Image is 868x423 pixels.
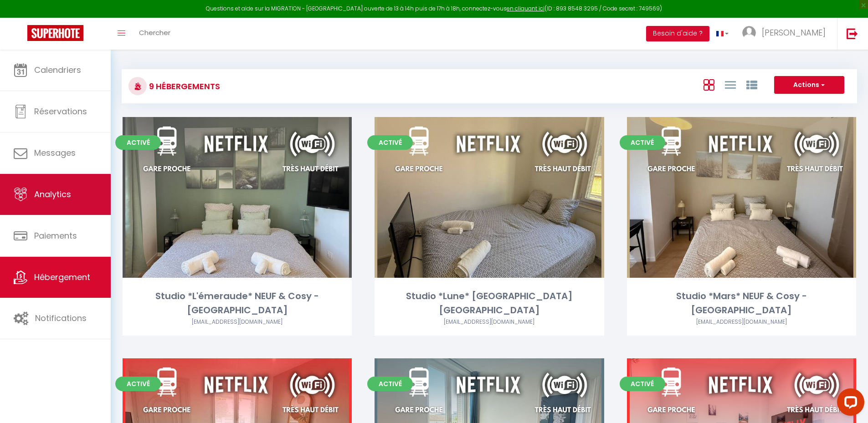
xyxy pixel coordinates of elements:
span: Activé [367,377,413,391]
img: logout [847,28,858,39]
a: Editer [462,188,517,206]
span: Analytics [34,189,71,200]
iframe: LiveChat chat widget [830,385,868,423]
span: Messages [34,147,76,158]
img: ... [742,26,756,40]
span: Notifications [35,312,87,324]
span: Activé [620,377,665,391]
img: Super Booking [27,25,83,41]
a: ... [PERSON_NAME] [735,18,837,50]
button: Actions [774,76,844,94]
button: Besoin d'aide ? [646,26,709,41]
div: Airbnb [375,318,604,326]
a: Vue par Groupe [746,77,757,92]
h3: 9 Hébergements [147,76,220,97]
div: Studio *Lune* [GEOGRAPHIC_DATA] [GEOGRAPHIC_DATA] [375,289,604,318]
span: Chercher [139,28,170,37]
a: Editer [210,188,265,206]
span: Réservations [34,106,87,117]
div: Airbnb [627,318,856,326]
span: Activé [115,135,161,150]
span: Calendriers [34,64,81,76]
span: Activé [367,135,413,150]
a: Editer [714,188,769,206]
a: Chercher [132,18,177,50]
div: Airbnb [123,318,352,326]
a: Vue en Box [704,77,714,92]
span: Hébergement [34,271,90,283]
span: Activé [115,377,161,391]
a: Vue en Liste [725,77,736,92]
div: Studio *L'émeraude* NEUF & Cosy - [GEOGRAPHIC_DATA] [123,289,352,318]
a: en cliquant ici [507,5,544,12]
span: Activé [620,135,665,150]
div: Studio *Mars* NEUF & Cosy - [GEOGRAPHIC_DATA] [627,289,856,318]
span: Paiements [34,230,77,241]
span: [PERSON_NAME] [762,27,826,38]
